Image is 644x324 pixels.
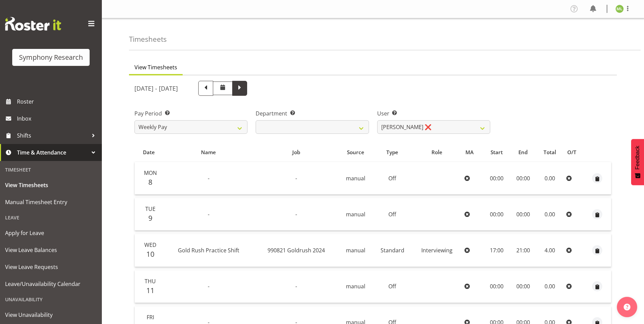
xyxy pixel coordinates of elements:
[483,270,510,303] td: 00:00
[536,270,564,303] td: 0.00
[346,247,365,254] span: manual
[295,283,297,290] span: -
[2,177,100,194] a: View Timesheets
[567,148,576,156] span: O/T
[510,162,536,195] td: 00:00
[346,211,365,218] span: manual
[146,286,154,295] span: 11
[134,63,177,71] span: View Timesheets
[134,109,247,118] label: Pay Period
[268,247,325,254] span: 990821 Goldrush 2024
[2,275,100,292] a: Leave/Unavailability Calendar
[17,96,98,107] span: Roster
[483,162,510,195] td: 00:00
[2,194,100,211] a: Manual Timesheet Entry
[5,17,61,31] img: Rosterit website logo
[510,198,536,231] td: 00:00
[5,279,97,289] span: Leave/Unavailability Calendar
[536,162,564,195] td: 0.00
[2,258,100,275] a: View Leave Requests
[5,262,97,272] span: View Leave Requests
[624,304,630,310] img: help-xxl-2.png
[373,198,412,231] td: Off
[19,52,83,62] div: Symphony Research
[2,211,100,224] div: Leave
[631,139,644,185] button: Feedback - Show survey
[347,148,364,156] span: Source
[2,163,100,177] div: Timesheet
[256,109,369,118] label: Department
[2,241,100,258] a: View Leave Balances
[17,147,88,158] span: Time & Attendance
[146,249,154,259] span: 10
[5,228,97,238] span: Apply for Leave
[373,270,412,303] td: Off
[634,146,641,169] span: Feedback
[143,148,155,156] span: Date
[536,198,564,231] td: 0.00
[2,224,100,241] a: Apply for Leave
[491,148,503,156] span: Start
[421,247,453,254] span: Interviewing
[518,148,528,156] span: End
[5,245,97,255] span: View Leave Balances
[148,213,152,223] span: 9
[148,177,152,187] span: 8
[17,130,88,141] span: Shifts
[373,162,412,195] td: Off
[292,148,300,156] span: Job
[295,211,297,218] span: -
[208,175,209,182] span: -
[544,148,556,156] span: Total
[5,310,97,320] span: View Unavailability
[346,283,365,290] span: manual
[346,175,365,182] span: manual
[483,198,510,231] td: 00:00
[144,241,157,249] span: Wed
[386,148,398,156] span: Type
[144,169,157,177] span: Mon
[178,247,239,254] span: Gold Rush Practice Shift
[2,292,100,306] div: Unavailability
[510,234,536,267] td: 21:00
[465,148,474,156] span: MA
[129,35,167,43] h4: Timesheets
[373,234,412,267] td: Standard
[208,211,209,218] span: -
[147,313,154,321] span: Fri
[208,283,209,290] span: -
[145,205,155,213] span: Tue
[5,180,97,190] span: View Timesheets
[295,175,297,182] span: -
[17,113,98,124] span: Inbox
[536,234,564,267] td: 4.00
[201,148,216,156] span: Name
[615,5,624,13] img: melissa-lategan11925.jpg
[483,234,510,267] td: 17:00
[2,306,100,323] a: View Unavailability
[510,270,536,303] td: 00:00
[5,197,97,207] span: Manual Timesheet Entry
[377,109,490,118] label: User
[145,277,156,285] span: Thu
[134,85,178,92] h5: [DATE] - [DATE]
[431,148,442,156] span: Role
